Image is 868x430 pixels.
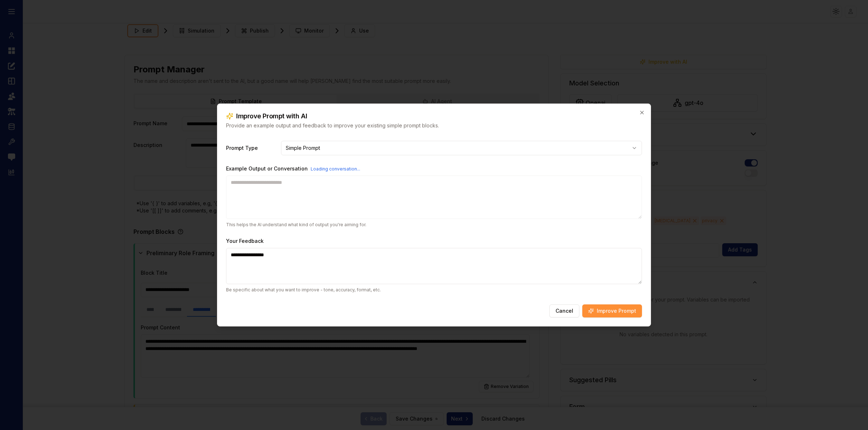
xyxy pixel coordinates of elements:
button: Cancel [549,304,579,317]
h2: Improve Prompt with AI [226,113,642,120]
span: Loading conversation... [311,166,360,172]
p: Provide an example output and feedback to improve your existing simple prompt blocks. [226,122,642,129]
label: Prompt Type [226,144,275,152]
p: This helps the AI understand what kind of output you're aiming for. [226,222,642,228]
button: Improve Prompt [582,304,642,317]
p: Be specific about what you want to improve - tone, accuracy, format, etc. [226,287,642,293]
label: Your Feedback [226,238,264,244]
label: Example Output or Conversation [226,165,360,172]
